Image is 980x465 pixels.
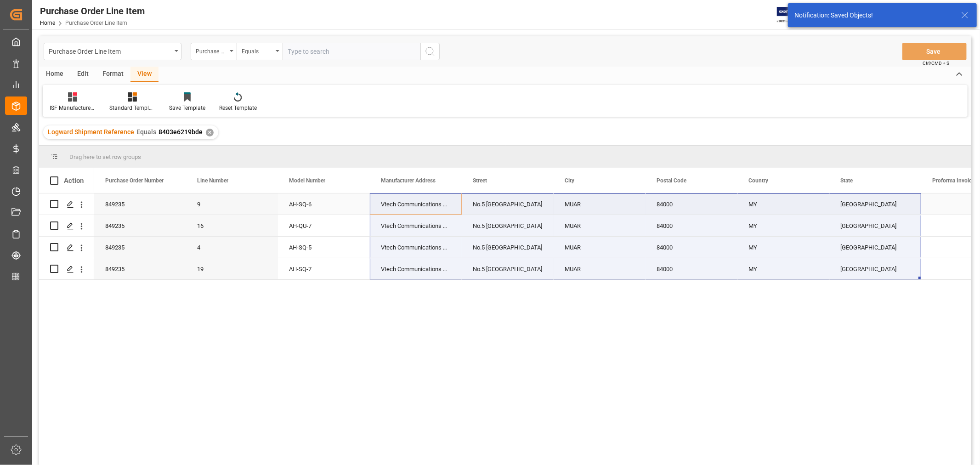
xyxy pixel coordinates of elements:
[646,237,737,258] div: 84000
[39,193,94,215] div: Press SPACE to select this row.
[94,193,186,215] div: 849235
[462,193,554,215] div: No.5 [GEOGRAPHIC_DATA]
[462,215,554,236] div: No.5 [GEOGRAPHIC_DATA]
[554,258,646,279] div: MUAR
[40,20,55,26] a: Home
[902,43,967,60] button: Save
[237,43,283,60] button: open menu
[278,193,370,215] div: AH-SQ-6
[737,193,829,215] div: MY
[94,258,186,279] div: 849235
[840,177,853,184] span: State
[283,43,420,60] input: Type to search
[646,258,737,279] div: 84000
[932,177,974,184] span: Proforma Invoice
[109,104,155,112] div: Standard Templates
[420,43,440,60] button: search button
[242,45,273,56] div: Equals
[646,193,737,215] div: 84000
[370,215,462,236] div: Vtech Communications Malaysia SDN BHD
[829,258,921,279] div: [GEOGRAPHIC_DATA]
[136,128,156,136] span: Equals
[462,237,554,258] div: No.5 [GEOGRAPHIC_DATA]
[794,11,952,20] div: Notification: Saved Objects!
[289,177,325,184] span: Model Number
[777,7,809,23] img: Exertis%20JAM%20-%20Email%20Logo.jpg_1722504956.jpg
[40,4,145,18] div: Purchase Order Line Item
[278,258,370,279] div: AH-SQ-7
[829,237,921,258] div: [GEOGRAPHIC_DATA]
[44,43,181,60] button: open menu
[64,176,84,185] div: Action
[169,104,205,112] div: Save Template
[923,60,949,67] span: Ctrl/CMD + S
[94,237,186,258] div: 849235
[39,237,94,258] div: Press SPACE to select this row.
[737,215,829,236] div: MY
[39,67,70,82] div: Home
[39,215,94,237] div: Press SPACE to select this row.
[657,177,686,184] span: Postal Code
[39,258,94,280] div: Press SPACE to select this row.
[94,215,186,236] div: 849235
[554,215,646,236] div: MUAR
[829,193,921,215] div: [GEOGRAPHIC_DATA]
[206,129,214,136] div: ✕
[186,258,278,279] div: 19
[554,193,646,215] div: MUAR
[196,45,227,56] div: Purchase Order Number
[737,258,829,279] div: MY
[278,215,370,236] div: AH-QU-7
[370,258,462,279] div: Vtech Communications Malaysia SDN BHD
[130,67,159,82] div: View
[105,177,164,184] span: Purchase Order Number
[49,45,171,57] div: Purchase Order Line Item
[191,43,237,60] button: open menu
[186,193,278,215] div: 9
[646,215,737,236] div: 84000
[186,215,278,236] div: 16
[462,258,554,279] div: No.5 [GEOGRAPHIC_DATA]
[370,237,462,258] div: Vtech Communications Malaysia SDN BHD
[748,177,768,184] span: Country
[69,153,141,160] span: Drag here to set row groups
[381,177,436,184] span: Manufacturer Address
[159,128,203,136] span: 8403e6219bde
[219,104,257,112] div: Reset Template
[737,237,829,258] div: MY
[829,215,921,236] div: [GEOGRAPHIC_DATA]
[278,237,370,258] div: AH-SQ-5
[565,177,574,184] span: City
[197,177,228,184] span: Line Number
[473,177,487,184] span: Street
[50,104,96,112] div: ISF Manufacturer Template
[70,67,96,82] div: Edit
[96,67,130,82] div: Format
[186,237,278,258] div: 4
[370,193,462,215] div: Vtech Communications Malaysia SDN BHD
[48,128,134,136] span: Logward Shipment Reference
[554,237,646,258] div: MUAR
